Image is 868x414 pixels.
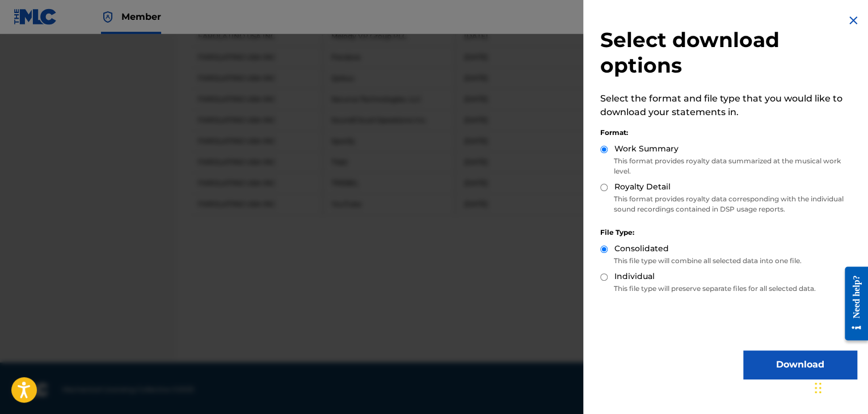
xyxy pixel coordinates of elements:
[614,181,671,193] label: Royalty Detail
[600,128,857,138] div: Format:
[14,9,57,25] img: MLC Logo
[836,258,868,349] iframe: Resource Center
[101,10,115,24] img: Top Rightsholder
[600,284,857,294] p: This file type will preserve separate files for all selected data.
[614,143,679,155] label: Work Summary
[121,10,161,23] span: Member
[743,350,857,379] button: Download
[811,360,868,414] iframe: Chat Widget
[600,227,857,238] div: File Type:
[811,360,868,414] div: Widget de chat
[614,271,655,282] label: Individual
[600,92,857,119] p: Select the format and file type that you would like to download your statements in.
[815,371,821,405] div: Arrastrar
[600,156,857,176] p: This format provides royalty data summarized at the musical work level.
[600,27,857,78] h2: Select download options
[614,243,669,255] label: Consolidated
[600,256,857,266] p: This file type will combine all selected data into one file.
[600,194,857,214] p: This format provides royalty data corresponding with the individual sound recordings contained in...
